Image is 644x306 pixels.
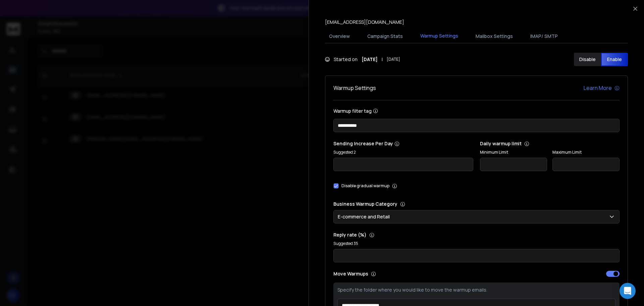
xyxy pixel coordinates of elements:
[333,241,620,246] p: Suggested 35
[480,150,547,155] label: Minimum Limit
[416,29,462,44] button: Warmup Settings
[325,29,354,44] button: Overview
[333,150,473,155] p: Suggested 2
[382,56,383,63] span: |
[363,29,407,44] button: Campaign Stats
[620,283,636,299] div: Open Intercom Messenger
[333,270,475,277] p: Move Warmups
[574,53,628,66] button: DisableEnable
[526,29,562,44] button: IMAP/ SMTP
[584,84,620,92] a: Learn More
[325,19,404,25] p: [EMAIL_ADDRESS][DOMAIN_NAME]
[333,108,620,113] label: Warmup filter tag
[337,287,615,293] p: Specify the folder where you would like to move the warmup emails.
[325,56,400,63] div: Started on
[574,53,601,66] button: Disable
[472,29,517,44] button: Mailbox Settings
[552,150,620,155] label: Maximum Limit
[387,57,400,62] span: [DATE]
[480,140,620,147] p: Daily warmup limit
[333,232,620,238] p: Reply rate (%)
[333,201,620,207] p: Business Warmup Category
[333,140,473,147] p: Sending Increase Per Day
[601,53,628,66] button: Enable
[341,183,389,189] label: Disable gradual warmup
[338,213,392,220] p: E-commerce and Retail
[333,84,376,92] h1: Warmup Settings
[362,56,378,63] strong: [DATE]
